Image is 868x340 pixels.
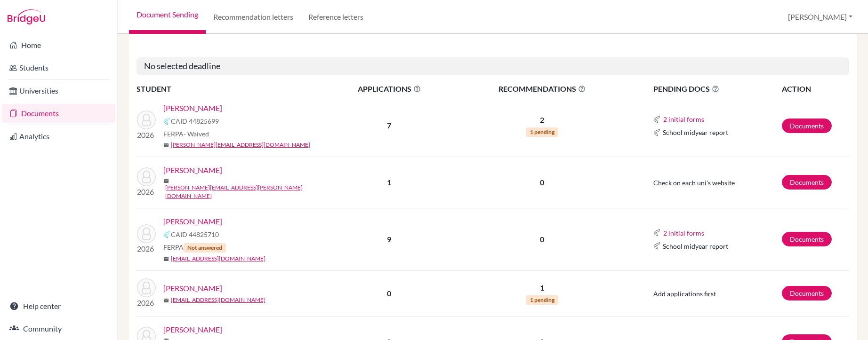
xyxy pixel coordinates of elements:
a: Help center [2,297,115,316]
a: Documents [782,232,832,246]
a: Documents [782,119,832,133]
a: [PERSON_NAME][EMAIL_ADDRESS][DOMAIN_NAME] [171,141,310,149]
img: Common App logo [653,242,661,250]
img: Common App logo [653,116,661,123]
img: Alexander, Kaily [137,224,156,243]
p: 2 [454,114,630,126]
a: Documents [2,104,115,123]
a: [PERSON_NAME] [163,283,222,294]
span: 1 pending [526,295,558,305]
span: RECOMMENDATIONS [454,83,630,95]
img: Common App logo [653,229,661,237]
button: 2 initial forms [663,114,705,125]
a: Community [2,319,115,338]
span: School midyear report [663,241,728,251]
span: CAID 44825699 [171,116,219,126]
span: APPLICATIONS [325,83,453,95]
th: STUDENT [137,83,325,95]
b: 0 [387,289,391,298]
a: [PERSON_NAME][EMAIL_ADDRESS][PERSON_NAME][DOMAIN_NAME] [165,183,331,200]
b: 9 [387,235,391,244]
a: [PERSON_NAME] [163,216,222,227]
img: Common App logo [163,231,171,238]
a: Documents [782,175,832,190]
span: mail [163,298,169,303]
span: mail [163,142,169,148]
a: Home [2,36,115,55]
p: 2026 [137,297,156,308]
img: Bridge-U [8,9,45,24]
img: Abraham, Sophie [137,111,156,129]
p: 2026 [137,186,156,198]
p: 2026 [137,129,156,141]
p: 0 [454,234,630,245]
span: CAID 44825710 [171,229,219,239]
span: PENDING DOCS [653,83,781,95]
img: Ali, Gianna [137,278,156,297]
span: - Waived [184,130,209,138]
a: [EMAIL_ADDRESS][DOMAIN_NAME] [171,254,265,263]
a: Documents [782,286,832,300]
span: FERPA [163,242,226,253]
span: mail [163,256,169,262]
a: [EMAIL_ADDRESS][DOMAIN_NAME] [171,296,265,304]
a: [PERSON_NAME] [163,165,222,176]
span: FERPA [163,129,209,139]
a: Universities [2,81,115,100]
span: Check on each uni's website [653,179,735,187]
h5: No selected deadline [137,57,849,75]
button: 2 initial forms [663,228,705,238]
th: ACTION [781,83,849,95]
a: [PERSON_NAME] [163,103,222,114]
span: School midyear report [663,127,728,137]
b: 1 [387,178,391,187]
span: Not answered [184,243,226,253]
a: Students [2,58,115,77]
a: [PERSON_NAME] [163,324,222,335]
img: Common App logo [653,129,661,136]
a: Analytics [2,127,115,146]
p: 0 [454,177,630,188]
button: [PERSON_NAME] [784,8,857,26]
img: Aguillera-Nunes, Raul [137,167,156,186]
span: 1 pending [526,127,558,137]
p: 2026 [137,243,156,254]
img: Common App logo [163,118,171,125]
span: mail [163,178,169,184]
p: 1 [454,282,630,293]
b: 7 [387,121,391,130]
span: Add applications first [653,290,716,298]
